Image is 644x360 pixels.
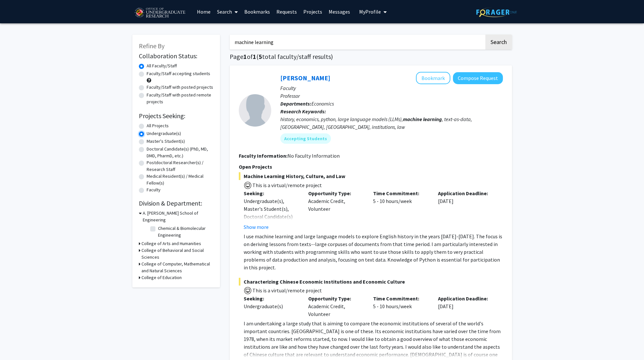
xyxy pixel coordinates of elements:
a: Home [194,0,214,23]
h3: College of Arts and Humanities [141,240,201,247]
p: Seeking: [244,295,299,302]
b: Faculty Information: [239,152,287,159]
p: I use machine learning and large language models to explore English history in the years [DATE]-[... [244,232,503,271]
b: learning [423,116,442,122]
iframe: Chat [5,331,28,355]
label: Faculty/Staff with posted remote projects [147,92,213,105]
span: This is a virtual/remote project [252,182,322,188]
div: Undergraduate(s), Master's Student(s), Doctoral Candidate(s) (PhD, MD, DMD, PharmD, etc.) [244,197,299,236]
img: ForagerOne Logo [476,7,517,17]
label: All Projects [147,122,169,129]
p: Application Deadline: [438,189,493,197]
label: Medical Resident(s) / Medical Fellow(s) [147,173,213,186]
button: Show more [244,223,269,231]
b: Research Keywords: [280,108,326,115]
span: 1 [253,52,256,61]
p: Faculty [280,84,503,92]
span: Refine By [139,42,164,50]
b: Departments: [280,100,311,107]
a: Bookmarks [241,0,273,23]
div: history, economics, python, large language models (LLMs), , text-as-data, [GEOGRAPHIC_DATA], [GEO... [280,115,503,131]
span: Machine Learning History, Culture, and Law [239,172,503,180]
span: My Profile [359,8,381,15]
label: Faculty [147,186,161,193]
p: Open Projects [239,163,503,171]
input: Search Keywords [230,35,484,50]
h2: Projects Seeking: [139,112,213,120]
div: [DATE] [433,189,498,231]
button: Search [485,35,512,50]
p: Seeking: [244,189,299,197]
label: All Faculty/Staff [147,62,177,69]
h1: Page of ( total faculty/staff results) [230,53,512,61]
div: Undergraduate(s) [244,302,299,310]
h3: A. [PERSON_NAME] School of Engineering [143,210,213,223]
a: Messages [325,0,353,23]
div: 5 - 10 hours/week [368,295,433,318]
span: Economics [311,100,334,107]
button: Add Peter Murrell to Bookmarks [416,72,450,84]
label: Faculty/Staff accepting students [147,70,210,77]
div: Academic Credit, Volunteer [303,189,368,231]
span: No Faculty Information [287,152,340,159]
button: Compose Request to Peter Murrell [453,72,503,84]
a: Requests [273,0,300,23]
a: [PERSON_NAME] [280,74,330,82]
p: Opportunity Type: [308,189,363,197]
label: Doctoral Candidate(s) (PhD, MD, DMD, PharmD, etc.) [147,146,213,159]
div: [DATE] [433,295,498,318]
h2: Division & Department: [139,199,213,207]
p: Opportunity Type: [308,295,363,302]
span: Characterizing Chinese Economic Institutions and Economic Culture [239,278,503,286]
h2: Collaboration Status: [139,52,213,60]
p: Time Commitment: [373,295,428,302]
h3: College of Behavioral and Social Sciences [141,247,213,261]
p: Application Deadline: [438,295,493,302]
span: This is a virtual/remote project [252,287,322,294]
a: Search [214,0,241,23]
a: Projects [300,0,325,23]
mat-chip: Accepting Students [280,133,331,144]
img: University of Maryland Logo [132,5,187,21]
label: Undergraduate(s) [147,130,181,137]
h3: College of Computer, Mathematical and Natural Sciences [141,261,213,274]
span: 1 [243,52,247,61]
span: 5 [259,52,262,61]
div: Academic Credit, Volunteer [303,295,368,318]
label: Faculty/Staff with posted projects [147,84,213,91]
label: Chemical & Biomolecular Engineering [158,225,212,239]
h3: College of Education [141,274,182,281]
label: Postdoctoral Researcher(s) / Research Staff [147,159,213,173]
div: 5 - 10 hours/week [368,189,433,231]
label: Master's Student(s) [147,138,185,145]
p: Professor [280,92,503,100]
p: Time Commitment: [373,189,428,197]
b: machine [403,116,422,122]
